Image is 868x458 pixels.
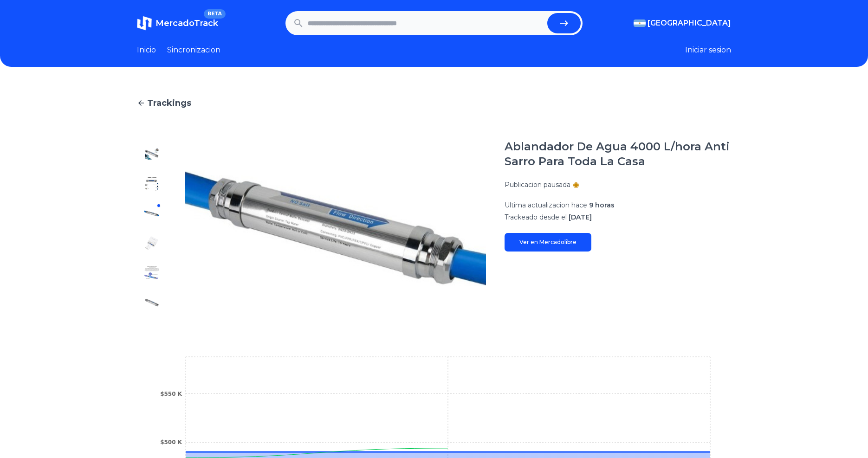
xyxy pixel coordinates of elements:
[204,9,226,19] span: BETA
[144,265,159,280] img: Ablandador De Agua 4000 L/hora Anti Sarro Para Toda La Casa
[160,439,182,445] tspan: $500 K
[634,18,731,29] button: [GEOGRAPHIC_DATA]
[569,213,592,221] span: [DATE]
[144,206,159,221] img: Ablandador De Agua 4000 L/hora Anti Sarro Para Toda La Casa
[634,19,646,27] img: Argentina
[144,147,159,161] img: Ablandador De Agua 4000 L/hora Anti Sarro Para Toda La Casa
[137,16,218,31] a: MercadoTrackBETA
[685,45,731,56] button: Iniciar sesion
[505,180,570,189] p: Publicacion pausada
[144,295,159,310] img: Ablandador De Agua 4000 L/hora Anti Sarro Para Toda La Casa
[185,139,486,317] img: Ablandador De Agua 4000 L/hora Anti Sarro Para Toda La Casa
[589,201,615,209] span: 9 horas
[648,18,731,29] span: [GEOGRAPHIC_DATA]
[505,201,587,209] span: Ultima actualizacion hace
[144,236,159,251] img: Ablandador De Agua 4000 L/hora Anti Sarro Para Toda La Casa
[137,16,152,31] img: MercadoTrack
[167,45,220,56] a: Sincronizacion
[137,97,731,110] a: Trackings
[137,45,156,56] a: Inicio
[160,391,182,397] tspan: $550 K
[505,233,591,252] a: Ver en Mercadolibre
[147,97,191,110] span: Trackings
[144,176,159,191] img: Ablandador De Agua 4000 L/hora Anti Sarro Para Toda La Casa
[505,139,731,169] h1: Ablandador De Agua 4000 L/hora Anti Sarro Para Toda La Casa
[505,213,567,221] span: Trackeado desde el
[155,18,218,28] span: MercadoTrack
